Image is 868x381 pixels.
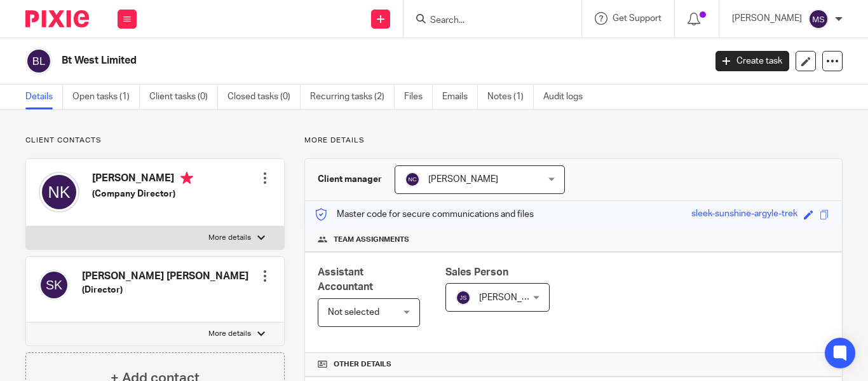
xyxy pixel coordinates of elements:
[487,85,534,109] a: Notes (1)
[691,207,797,222] div: sleek-sunshine-argyle-trek
[208,329,251,339] p: More details
[208,233,251,243] p: More details
[318,173,382,186] h3: Client manager
[39,270,69,300] img: svg%3E
[310,85,395,109] a: Recurring tasks (2)
[613,14,661,23] span: Get Support
[180,172,193,184] i: Primary
[82,284,248,296] h5: (Director)
[92,172,193,188] h4: [PERSON_NAME]
[304,135,843,146] p: More details
[429,15,543,27] input: Search
[25,48,52,74] img: svg%3E
[62,54,569,67] h2: Bt West Limited
[318,267,373,292] span: Assistant Accountant
[732,12,802,25] p: [PERSON_NAME]
[404,85,433,109] a: Files
[25,135,285,146] p: Client contacts
[149,85,218,109] a: Client tasks (0)
[456,290,471,305] img: svg%3E
[715,51,789,71] a: Create task
[25,10,89,27] img: Pixie
[92,188,193,200] h5: (Company Director)
[328,308,379,317] span: Not selected
[445,267,508,277] span: Sales Person
[442,85,478,109] a: Emails
[39,172,79,212] img: svg%3E
[808,9,829,29] img: svg%3E
[227,85,301,109] a: Closed tasks (0)
[428,175,498,184] span: [PERSON_NAME]
[479,293,549,302] span: [PERSON_NAME]
[25,85,63,109] a: Details
[543,85,592,109] a: Audit logs
[72,85,140,109] a: Open tasks (1)
[315,208,534,221] p: Master code for secure communications and files
[405,172,420,187] img: svg%3E
[334,359,391,370] span: Other details
[334,235,409,245] span: Team assignments
[82,270,248,283] h4: [PERSON_NAME] [PERSON_NAME]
